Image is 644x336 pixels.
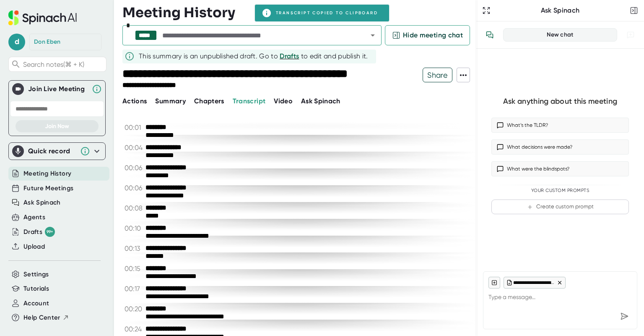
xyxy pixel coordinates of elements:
[28,147,76,155] div: Quick record
[12,81,102,97] div: Join Live MeetingJoin Live Meeting
[125,325,143,333] span: 00:24
[125,244,143,252] span: 00:13
[155,96,185,106] button: Summary
[125,224,143,232] span: 00:10
[23,284,49,294] button: Tutorials
[23,270,49,279] button: Settings
[503,97,617,106] div: Ask anything about this meeting
[423,68,452,82] button: Share
[274,96,293,106] button: Video
[125,164,143,172] span: 00:06
[491,118,629,133] button: What’s the TLDR?
[403,30,463,40] span: Hide meeting chat
[23,242,45,252] button: Upload
[23,60,104,68] span: Search notes (⌘ + K)
[492,6,628,15] div: Ask Spinach
[491,199,629,214] button: Create custom prompt
[45,227,55,237] div: 99+
[125,184,143,192] span: 00:06
[125,204,143,212] span: 00:08
[8,34,25,50] span: d
[28,85,88,93] div: Join Live Meeting
[23,198,61,207] button: Ask Spinach
[233,96,266,106] button: Transcript
[155,97,185,105] span: Summary
[139,51,368,61] div: This summary is an unpublished draft. Go to to edit and publish it.
[125,305,143,313] span: 00:20
[367,29,379,41] button: Open
[23,313,69,323] button: Help Center
[23,227,55,237] div: Drafts
[23,169,71,178] button: Meeting History
[194,97,224,105] span: Chapters
[280,51,299,61] button: Drafts
[23,313,60,323] span: Help Center
[509,31,612,39] div: New chat
[301,97,340,105] span: Ask Spinach
[34,38,60,46] div: Don Eben
[122,5,235,21] h3: Meeting History
[233,97,266,105] span: Transcript
[23,227,55,237] button: Drafts 99+
[23,213,45,222] button: Agents
[45,123,69,130] span: Join Now
[617,309,632,324] div: Send message
[491,188,629,194] div: Your Custom Prompts
[274,97,293,105] span: Video
[16,120,99,132] button: Join Now
[125,144,143,152] span: 00:04
[122,96,147,106] button: Actions
[194,96,224,106] button: Chapters
[385,25,470,45] button: Hide meeting chat
[23,184,73,193] button: Future Meetings
[12,143,102,160] div: Quick record
[23,299,49,308] button: Account
[125,285,143,293] span: 00:17
[628,5,640,16] button: Close conversation sidebar
[301,96,340,106] button: Ask Spinach
[280,52,299,60] span: Drafts
[14,85,22,93] img: Join Live Meeting
[480,5,492,16] button: Expand to Ask Spinach page
[423,68,452,82] span: Share
[491,161,629,176] button: What were the blindspots?
[125,123,143,131] span: 00:01
[491,139,629,155] button: What decisions were made?
[122,97,147,105] span: Actions
[125,265,143,273] span: 00:15
[481,26,498,43] button: View conversation history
